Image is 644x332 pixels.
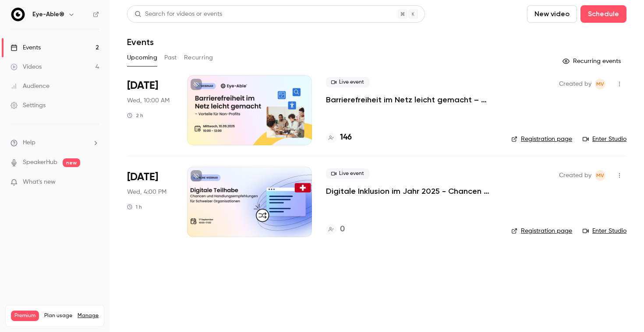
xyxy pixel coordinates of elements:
span: [DATE] [127,170,158,184]
div: 2 h [127,112,143,119]
button: Recurring [184,51,213,65]
a: Manage [78,312,99,319]
span: MV [596,170,604,181]
a: SpeakerHub [23,158,57,167]
span: Premium [11,311,39,321]
a: Enter Studio [583,227,626,235]
span: Help [23,138,35,147]
a: 0 [326,224,345,235]
div: Search for videos or events [134,10,222,19]
span: MV [596,79,604,89]
li: help-dropdown-opener [11,138,99,147]
a: Digitale Inklusion im Jahr 2025 - Chancen und Handlungsempfehlungen für [PERSON_NAME] Organisationen [326,186,497,196]
h4: 146 [340,132,352,143]
div: Sep 10 Wed, 10:00 AM (Europe/Berlin) [127,75,173,145]
button: Upcoming [127,51,157,65]
h4: 0 [340,224,345,235]
a: Barrierefreiheit im Netz leicht gemacht – Vorteile für Non-Profits [326,94,497,105]
div: Events [11,43,41,52]
span: Mahdalena Varchenko [595,170,605,181]
div: Settings [11,101,46,110]
button: Schedule [580,5,626,23]
span: Created by [559,79,591,89]
h1: Events [127,37,154,47]
button: Past [164,51,177,65]
div: Audience [11,82,50,91]
a: Enter Studio [583,135,626,143]
a: 146 [326,132,352,143]
a: Registration page [511,135,572,143]
img: Eye-Able® [11,7,25,21]
a: Registration page [511,227,572,235]
span: new [63,158,80,167]
span: Mahdalena Varchenko [595,79,605,89]
button: Recurring events [559,54,626,68]
iframe: Noticeable Trigger [88,178,99,186]
div: Videos [11,63,42,71]
span: What's new [23,178,56,187]
h6: Eye-Able® [32,10,64,19]
div: Sep 17 Wed, 4:00 PM (Europe/Berlin) [127,167,173,237]
span: Wed, 10:00 AM [127,96,170,105]
span: [DATE] [127,79,158,93]
div: 1 h [127,203,142,210]
span: Created by [559,170,591,181]
button: New video [527,5,577,23]
span: Live event [326,168,369,179]
span: Wed, 4:00 PM [127,188,166,196]
span: Live event [326,77,369,87]
span: Plan usage [44,312,72,319]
